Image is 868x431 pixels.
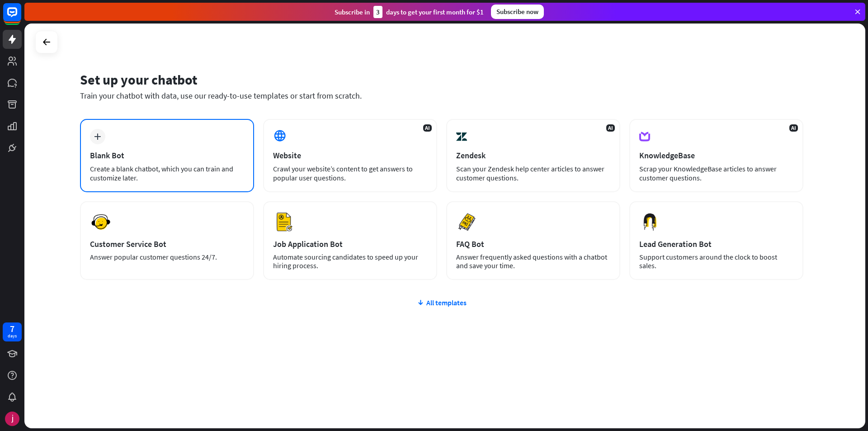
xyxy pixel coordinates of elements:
[90,253,244,261] div: Answer popular customer questions 24/7.
[639,164,793,182] div: Scrap your KnowledgeBase articles to answer customer questions.
[491,5,544,19] div: Subscribe now
[423,124,432,132] span: AI
[80,298,803,307] div: All templates
[90,164,244,182] div: Create a blank chatbot, which you can train and customize later.
[8,333,17,339] div: days
[456,164,610,182] div: Scan your Zendesk help center articles to answer customer questions.
[90,239,244,249] div: Customer Service Bot
[639,150,793,161] div: KnowledgeBase
[273,164,427,182] div: Crawl your website’s content to get answers to popular user questions.
[273,253,427,270] div: Automate sourcing candidates to speed up your hiring process.
[273,150,427,161] div: Website
[10,325,14,333] div: 7
[456,253,610,270] div: Answer frequently asked questions with a chatbot and save your time.
[639,253,793,270] div: Support customers around the clock to boost sales.
[335,6,484,18] div: Subscribe in days to get your first month for $1
[456,150,610,161] div: Zendesk
[80,71,803,88] div: Set up your chatbot
[456,239,610,249] div: FAQ Bot
[90,150,244,161] div: Blank Bot
[80,90,803,101] div: Train your chatbot with data, use our ready-to-use templates or start from scratch.
[94,133,101,140] i: plus
[639,239,793,249] div: Lead Generation Bot
[373,6,382,18] div: 3
[3,322,22,341] a: 7 days
[273,239,427,249] div: Job Application Bot
[789,124,798,132] span: AI
[606,124,615,132] span: AI
[7,4,34,31] button: Open LiveChat chat widget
